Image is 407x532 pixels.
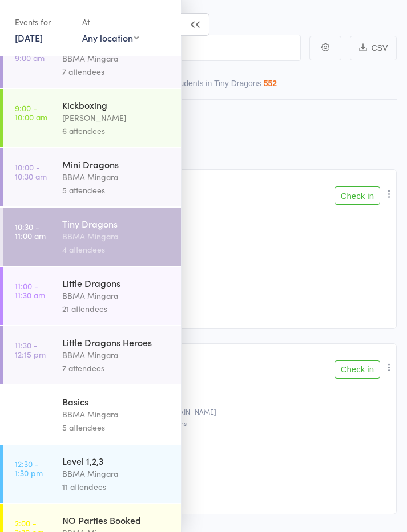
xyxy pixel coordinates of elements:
[62,395,171,408] div: Basics
[82,13,139,31] div: At
[350,36,397,60] button: CSV
[15,340,46,359] time: 11:30 - 12:15 pm
[45,302,389,311] div: Not ready to promote
[62,184,171,197] div: 5 attendees
[62,362,171,375] div: 7 attendees
[62,348,171,362] div: BBMA Mingara
[62,480,171,493] div: 11 attendees
[3,30,181,88] a: 8:30 -9:00 amMini DragonsBBMA Mingara7 attendees
[62,454,171,467] div: Level 1,2,3
[62,408,171,421] div: BBMA Mingara
[45,281,389,290] div: White blue belt
[3,148,181,206] a: 10:00 -10:30 amMini DragonsBBMA Mingara5 attendees
[62,124,171,137] div: 6 attendees
[62,336,171,348] div: Little Dragons Heroes
[335,360,380,379] button: Check in
[45,480,389,488] small: Last Promoted: [DATE]
[62,111,171,124] div: [PERSON_NAME]
[62,217,171,230] div: Tiny Dragons
[45,452,389,464] div: Tiny Dragons
[45,294,389,302] small: Last Promoted: [DATE]
[3,385,181,444] a: 12:30 -1:15 pmBasicsBBMA Mingara5 attendees
[62,302,171,315] div: 21 attendees
[15,13,71,31] div: Events for
[15,281,45,299] time: 11:00 - 11:30 am
[15,103,47,121] time: 9:00 - 10:00 am
[3,326,181,384] a: 11:30 -12:15 pmLittle Dragons HeroesBBMA Mingara7 attendees
[62,170,171,184] div: BBMA Mingara
[264,79,277,88] div: 552
[62,65,171,78] div: 7 attendees
[15,31,43,44] a: [DATE]
[45,408,389,416] small: Daniel.watts89@gmail.com
[15,163,47,181] time: 10:00 - 10:30 am
[62,99,171,111] div: Kickboxing
[62,289,171,302] div: BBMA Mingara
[82,31,139,44] div: Any location
[62,514,171,526] div: NO Parties Booked
[151,73,277,99] button: Other students in Tiny Dragons552
[62,158,171,170] div: Mini Dragons
[3,445,181,503] a: 12:30 -1:30 pmLevel 1,2,3BBMA Mingara11 attendees
[45,266,389,278] div: Tiny Dragons
[335,186,380,205] button: Check in
[62,467,171,480] div: BBMA Mingara
[15,459,43,477] time: 12:30 - 1:30 pm
[15,222,46,240] time: 10:30 - 11:00 am
[62,277,171,289] div: Little Dragons
[62,52,171,65] div: BBMA Mingara
[3,89,181,147] a: 9:00 -10:00 amKickboxing[PERSON_NAME]6 attendees
[15,44,45,62] time: 8:30 - 9:00 am
[62,230,171,243] div: BBMA Mingara
[62,243,171,256] div: 4 attendees
[3,208,181,266] a: 10:30 -11:00 amTiny DragonsBBMA Mingara4 attendees
[15,400,42,418] time: 12:30 - 1:15 pm
[45,488,389,497] div: Not ready to promote
[45,466,389,476] div: White green belt
[45,234,389,242] small: katevircoe@hotmail.com
[3,267,181,325] a: 11:00 -11:30 amLittle DragonsBBMA Mingara21 attendees
[62,421,171,434] div: 5 attendees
